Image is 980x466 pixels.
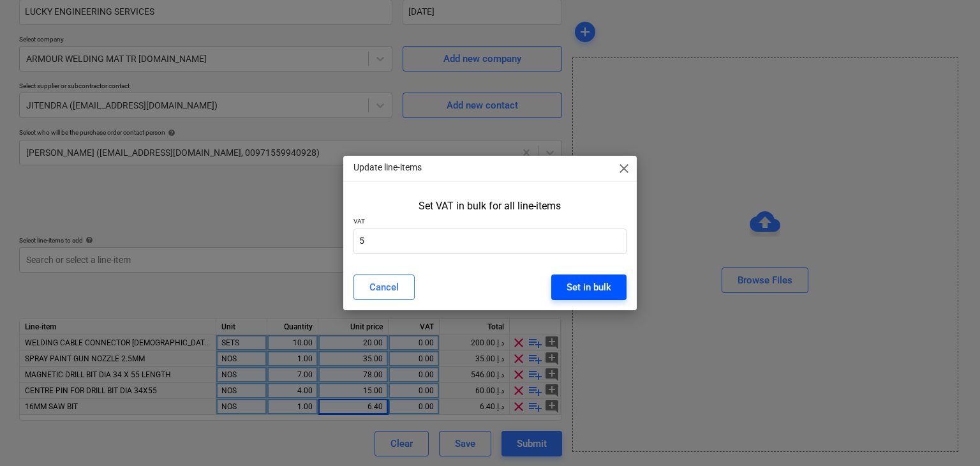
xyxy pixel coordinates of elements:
button: Cancel [353,274,415,300]
span: close [616,161,632,176]
button: Set in bulk [551,274,627,300]
div: Cancel [369,279,399,296]
input: VAT [353,229,627,254]
div: Set VAT in bulk for all line-items [419,200,561,212]
div: Set in bulk [567,279,611,296]
p: VAT [353,217,627,228]
p: Update line-items [353,161,422,174]
iframe: Chat Widget [916,405,980,466]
